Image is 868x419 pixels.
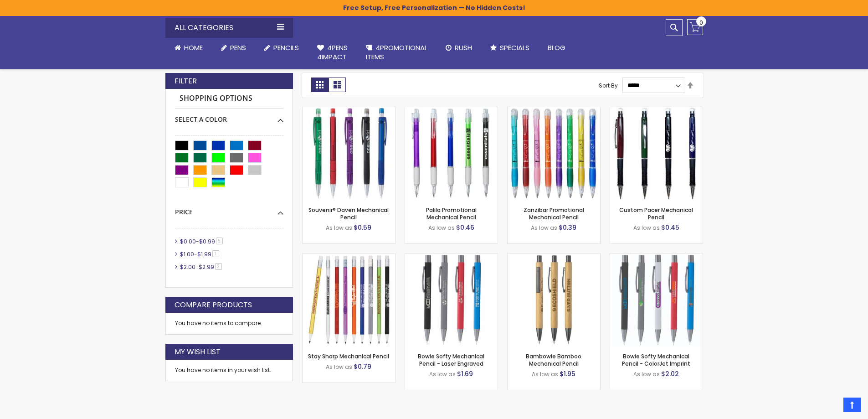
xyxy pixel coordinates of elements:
img: Bambowie Bamboo Mechanical Pencil [508,253,600,346]
span: $1.95 [560,369,575,378]
span: $2.00 [180,263,195,271]
a: Bambowie Bamboo Mechanical Pencil [526,352,581,367]
a: Stay Sharp Mechanical Pencil [308,352,389,360]
a: Custom Pacer Mechanical Pencil [610,107,703,114]
span: 2 [215,263,222,270]
a: 4Pens4impact [308,38,357,67]
span: $0.00 [180,238,196,245]
span: 1 [212,250,219,257]
div: Price [175,201,283,217]
span: 5 [216,238,223,244]
a: $1.00-$1.991 [178,250,222,258]
span: As low as [326,224,352,232]
a: 0 [687,19,703,35]
span: As low as [532,370,558,378]
span: Pencils [273,43,299,52]
span: Home [184,43,203,52]
div: Select A Color [175,109,283,124]
div: All Categories [165,18,293,38]
label: Sort By [599,81,618,89]
a: Specials [481,38,539,58]
span: Specials [500,43,529,52]
img: Stay Sharp Mechanical Pencil [303,253,395,346]
a: Blog [539,38,575,58]
a: Zanzibar Promotional Mechanical Pencil [508,107,600,114]
span: 0 [699,18,703,27]
a: Bowie Softy Mechanical Pencil - ColorJet Imprint [610,253,703,261]
a: 4PROMOTIONALITEMS [357,38,437,67]
span: $0.46 [456,223,474,232]
a: Stay Sharp Mechanical Pencil [303,253,395,261]
img: Palila Promotional Mechanical Pencil [405,107,498,200]
a: $2.00-$2.992 [178,263,225,271]
a: Palila Promotional Mechanical Pencil [405,107,498,114]
span: Rush [455,43,472,52]
strong: Compare Products [175,300,252,310]
strong: Shopping Options [175,89,283,109]
a: Bowie Softy Mechanical Pencil - Laser Engraved [405,253,498,261]
a: Rush [437,38,481,58]
span: $2.99 [199,263,214,271]
span: As low as [633,224,660,232]
span: $1.69 [457,369,473,378]
strong: Grid [311,78,329,92]
div: You have no items to compare. [165,313,293,334]
a: Souvenir® Daven Mechanical Pencil [308,206,389,221]
span: $1.00 [180,250,194,258]
span: As low as [429,370,456,378]
a: $0.00-$0.995 [178,238,226,245]
a: Pens [212,38,255,58]
a: Palila Promotional Mechanical Pencil [426,206,477,221]
a: Bowie Softy Mechanical Pencil - Laser Engraved [418,352,484,367]
a: Home [165,38,212,58]
span: 4Pens 4impact [317,43,348,62]
img: Custom Pacer Mechanical Pencil [610,107,703,200]
a: Bambowie Bamboo Mechanical Pencil [508,253,600,261]
span: As low as [633,370,660,378]
span: $0.99 [199,238,215,245]
strong: Filter [175,76,197,86]
a: Bowie Softy Mechanical Pencil - ColorJet Imprint [622,352,690,367]
span: Blog [548,43,565,52]
span: 4PROMOTIONAL ITEMS [366,43,427,62]
div: You have no items in your wish list. [175,367,283,374]
span: $2.02 [661,369,679,378]
span: Pens [230,43,246,52]
a: Souvenir® Daven Mechanical Pencil [303,107,395,114]
a: Zanzibar Promotional Mechanical Pencil [524,206,584,221]
span: $0.39 [559,223,576,232]
span: As low as [531,224,557,232]
strong: My Wish List [175,347,221,357]
span: $0.79 [354,362,371,371]
a: Pencils [255,38,308,58]
a: Custom Pacer Mechanical Pencil [619,206,693,221]
span: $1.99 [197,250,211,258]
img: Souvenir® Daven Mechanical Pencil [303,107,395,200]
span: As low as [326,363,352,371]
img: Bowie Softy Mechanical Pencil - Laser Engraved [405,253,498,346]
span: $0.59 [354,223,371,232]
img: Bowie Softy Mechanical Pencil - ColorJet Imprint [610,253,703,346]
span: $0.45 [661,223,679,232]
img: Zanzibar Promotional Mechanical Pencil [508,107,600,200]
span: As low as [428,224,455,232]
